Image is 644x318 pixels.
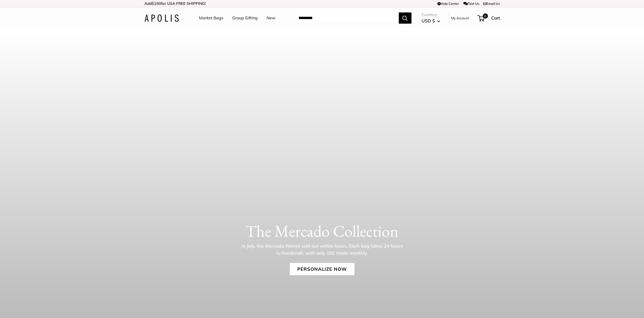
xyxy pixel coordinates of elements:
[290,263,354,275] a: Personalize Now
[144,221,500,240] h1: The Mercado Collection
[464,2,479,6] a: Text Us
[232,14,258,22] a: Group Gifting
[451,15,469,21] a: My Account
[422,11,440,18] span: Currency
[152,1,161,6] span: $150
[422,17,440,25] button: USD $
[483,2,500,6] a: Email Us
[240,242,405,256] p: In July, the Mercado Woven sold out within hours. Each bag takes 24 hours to handcraft, with only...
[478,14,500,22] a: 0 Cart
[422,18,435,23] span: USD $
[267,14,275,22] a: New
[199,14,223,22] a: Market Bags
[437,2,459,6] a: Help Center
[399,12,411,24] button: Search
[491,15,500,21] span: Cart
[294,12,399,24] input: Search...
[483,13,488,19] span: 0
[144,14,179,22] img: Apolis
